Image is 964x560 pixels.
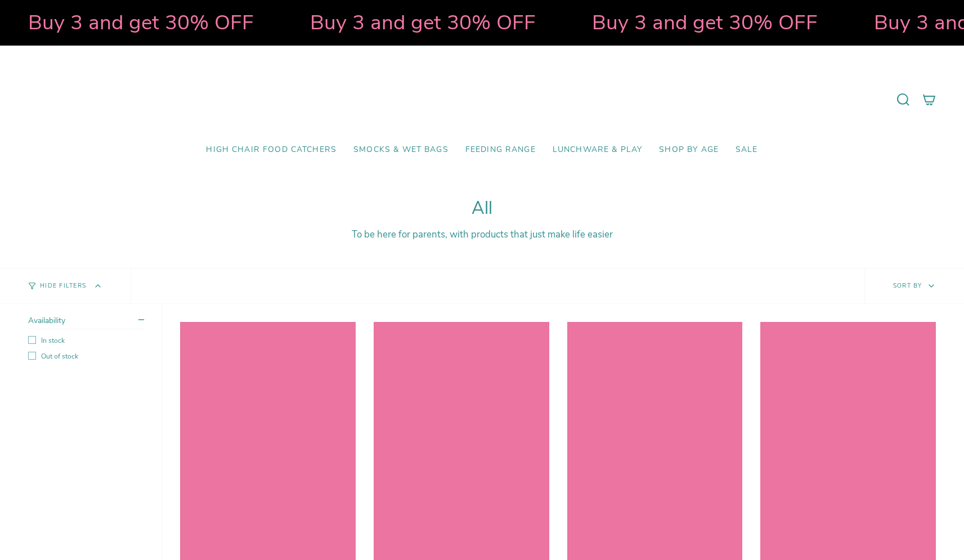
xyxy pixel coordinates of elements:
strong: Buy 3 and get 30% OFF [25,8,251,37]
a: Feeding Range [457,137,544,163]
strong: Buy 3 and get 30% OFF [589,8,815,37]
span: Lunchware & Play [553,145,642,155]
span: Shop by Age [659,145,719,155]
span: Feeding Range [465,145,536,155]
a: Shop by Age [651,137,727,163]
label: Out of stock [28,352,144,361]
span: Sort by [893,281,922,290]
h1: All [28,198,936,219]
label: In stock [28,336,144,345]
button: Sort by [864,268,964,303]
a: SALE [727,137,766,163]
a: Mumma’s Little Helpers [385,62,579,137]
span: Hide Filters [40,283,86,289]
span: To be here for parents, with products that just make life easier [352,228,613,241]
span: Availability [28,315,65,326]
a: Smocks & Wet Bags [345,137,457,163]
summary: Availability [28,315,144,329]
span: High Chair Food Catchers [206,145,337,155]
span: Smocks & Wet Bags [353,145,449,155]
span: SALE [736,145,758,155]
a: Lunchware & Play [544,137,651,163]
a: High Chair Food Catchers [198,137,345,163]
strong: Buy 3 and get 30% OFF [307,8,533,37]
